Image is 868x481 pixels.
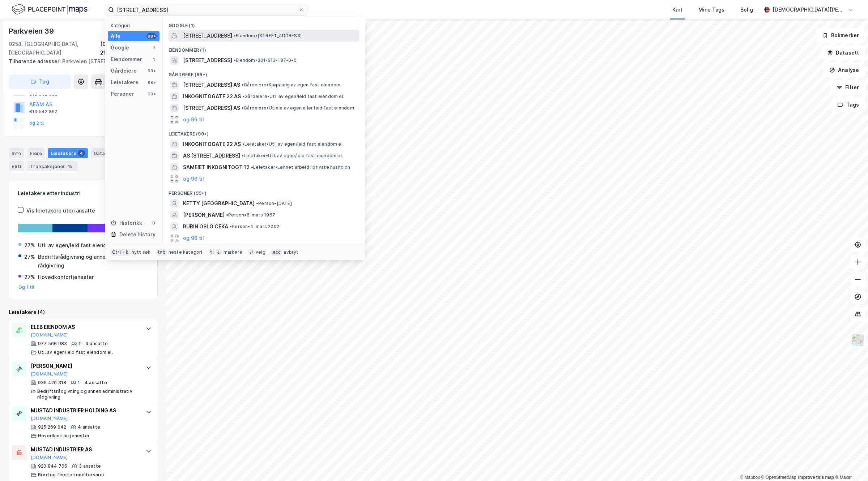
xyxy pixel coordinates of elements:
[27,161,77,171] div: Transaksjoner
[823,63,865,77] button: Analyse
[183,115,204,124] button: og 96 til
[242,141,344,147] span: Leietaker • Utl. av egen/leid fast eiendom el.
[38,472,105,478] div: Brød og ferske konditorvarer
[31,445,139,454] div: MUSTAD INDUSTRIER AS
[226,212,275,218] span: Person • 6. mars 1967
[111,78,139,87] div: Leietakere
[119,230,156,239] div: Delete history
[163,125,365,138] div: Leietakere (99+)
[31,371,68,377] button: [DOMAIN_NAME]
[234,33,302,39] span: Eiendom • [STREET_ADDRESS]
[740,5,753,14] div: Bolig
[156,249,167,256] div: tab
[183,56,232,65] span: [STREET_ADDRESS]
[9,308,158,317] div: Leietakere (4)
[146,68,157,74] div: 99+
[251,164,352,170] span: Leietaker • Lønnet arbeid i private husholdn.
[29,109,57,115] div: 813 542 862
[271,249,282,256] div: esc
[234,57,297,63] span: Eiendom • 301-213-187-0-0
[146,80,157,85] div: 99+
[91,148,118,158] div: Datasett
[78,424,100,430] div: 4 ansatte
[851,333,865,347] img: Z
[146,91,157,97] div: 99+
[183,211,225,219] span: [PERSON_NAME]
[151,220,157,226] div: 0
[37,388,139,400] div: Bedriftsrådgivning og annen administrativ rådgivning
[9,57,152,66] div: Parkveien [STREET_ADDRESS]
[698,5,724,14] div: Mine Tags
[24,273,35,282] div: 27%
[830,80,865,95] button: Filter
[256,201,292,206] span: Person • [DATE]
[78,380,107,386] div: 1 - 4 ansatte
[163,185,365,198] div: Personer (99+)
[242,82,244,87] span: •
[24,241,35,250] div: 27%
[9,148,24,158] div: Info
[38,424,66,430] div: 925 269 042
[256,249,265,255] div: velg
[31,416,68,421] button: [DOMAIN_NAME]
[27,148,45,158] div: Eiere
[832,446,868,481] iframe: Chat Widget
[284,249,298,255] div: avbryt
[78,150,85,157] div: 4
[242,153,244,158] span: •
[169,249,203,255] div: neste kategori
[183,222,228,231] span: RUBIN OSLO CEKA
[38,341,67,347] div: 977 566 983
[31,323,139,331] div: ELEB EIENDOM AS
[183,104,240,112] span: [STREET_ADDRESS] AS
[146,33,157,39] div: 99+
[18,284,34,290] button: Og 1 til
[38,463,67,469] div: 920 844 766
[242,105,244,111] span: •
[242,94,244,99] span: •
[9,74,71,89] button: Tag
[163,17,365,30] div: Google (1)
[242,94,344,99] span: Gårdeiere • Utl. av egen/leid fast eiendom el.
[111,66,137,75] div: Gårdeiere
[761,475,796,480] a: OpenStreetMap
[256,201,258,206] span: •
[183,175,204,183] button: og 96 til
[79,463,101,469] div: 3 ansatte
[9,161,24,171] div: ESG
[151,56,157,62] div: 1
[226,212,228,218] span: •
[831,98,865,112] button: Tags
[9,40,100,57] div: 0258, [GEOGRAPHIC_DATA], [GEOGRAPHIC_DATA]
[111,90,134,98] div: Personer
[24,253,35,261] div: 27%
[230,224,279,229] span: Person • 4. mars 2002
[251,164,253,170] span: •
[67,163,74,170] div: 15
[111,55,142,64] div: Eiendommer
[26,206,95,215] div: Vis leietakere uten ansatte
[31,332,68,338] button: [DOMAIN_NAME]
[242,82,340,88] span: Gårdeiere • Kjøp/salg av egen fast eiendom
[100,40,158,57] div: [GEOGRAPHIC_DATA], 213/337
[38,253,148,270] div: Bedriftsrådgivning og annen administrativ rådgivning
[163,42,365,55] div: Eiendommer (1)
[234,33,236,38] span: •
[18,189,149,198] div: Leietakere etter industri
[31,362,139,370] div: [PERSON_NAME]
[111,219,142,227] div: Historikk
[183,92,241,101] span: INKOGNITOGATE 22 AS
[163,66,365,79] div: Gårdeiere (99+)
[48,148,88,158] div: Leietakere
[38,433,90,439] div: Hovedkontortjenester
[183,81,240,89] span: [STREET_ADDRESS] AS
[773,5,845,14] div: [DEMOGRAPHIC_DATA][PERSON_NAME]
[78,341,108,347] div: 1 - 4 ansatte
[31,406,139,415] div: MUSTAD INDUSTRIER HOLDING AS
[183,163,250,172] span: SAMEIET INKOGNITOGT 12
[183,199,255,208] span: KETTY [GEOGRAPHIC_DATA]
[111,23,159,28] div: Kategori
[230,224,232,229] span: •
[798,475,834,480] a: Improve this map
[38,380,66,386] div: 935 420 318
